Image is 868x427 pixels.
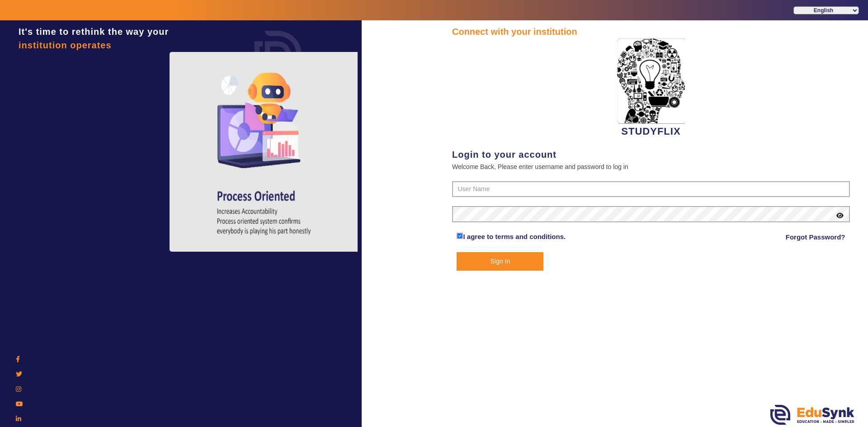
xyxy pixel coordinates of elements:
[457,252,543,271] button: Sign In
[770,405,854,425] img: edusynk.png
[19,27,169,37] span: It's time to rethink the way your
[463,233,566,240] a: I agree to terms and conditions.
[170,52,359,252] img: login4.png
[617,38,685,124] img: 2da83ddf-6089-4dce-a9e2-416746467bdd
[452,148,850,161] div: Login to your account
[786,232,845,243] a: Forgot Password?
[452,181,850,197] input: User Name
[452,25,850,38] div: Connect with your institution
[19,40,112,50] span: institution operates
[244,20,312,88] img: login.png
[452,161,850,172] div: Welcome Back, Please enter username and password to log in
[452,38,850,139] div: STUDYFLIX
